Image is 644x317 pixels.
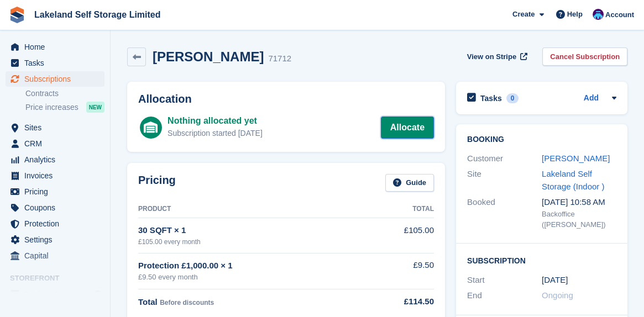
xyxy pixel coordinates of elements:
[9,7,25,23] img: stora-icon-8386f47178a22dfd0bd8f6a31ec36ba5ce8667c1dd55bd0f319d3a0aa187defe.svg
[542,154,610,163] a: [PERSON_NAME]
[138,224,389,237] div: 30 SQFT × 1
[86,102,104,113] div: NEW
[24,168,91,183] span: Invoices
[542,169,604,191] a: Lakeland Self Storage (Indoor )
[138,237,389,247] div: £105.00 every month
[389,253,434,289] td: £9.50
[6,216,104,231] a: menu
[506,93,519,103] div: 0
[24,248,91,263] span: Capital
[91,288,104,301] a: Preview store
[6,71,104,87] a: menu
[160,299,214,307] span: Before discounts
[467,152,542,165] div: Customer
[467,51,516,62] span: View on Stripe
[24,120,91,135] span: Sites
[24,55,91,71] span: Tasks
[463,47,530,66] a: View on Stripe
[167,114,263,128] div: Nothing allocated yet
[6,248,104,263] a: menu
[542,196,616,209] div: [DATE] 10:58 AM
[24,200,91,215] span: Coupons
[480,93,502,103] h2: Tasks
[467,255,616,266] h2: Subscription
[467,274,542,287] div: Start
[467,135,616,144] h2: Booking
[24,71,91,87] span: Subscriptions
[6,55,104,71] a: menu
[138,93,434,105] h2: Allocation
[25,102,78,113] span: Price increases
[6,232,104,247] a: menu
[542,274,568,287] time: 2025-02-06 01:00:00 UTC
[153,49,264,64] h2: [PERSON_NAME]
[6,168,104,183] a: menu
[6,200,104,215] a: menu
[268,52,291,65] div: 71712
[138,200,389,218] th: Product
[593,9,604,20] img: David Dickson
[24,39,91,55] span: Home
[467,168,542,193] div: Site
[6,184,104,199] a: menu
[512,9,535,20] span: Create
[30,6,165,24] a: Lakeland Self Storage Limited
[10,273,110,284] span: Storefront
[24,216,91,231] span: Protection
[6,39,104,55] a: menu
[138,297,158,307] span: Total
[138,272,389,283] div: £9.50 every month
[167,128,263,139] div: Subscription started [DATE]
[24,232,91,247] span: Settings
[567,9,583,20] span: Help
[24,287,91,302] span: Booking Portal
[467,196,542,230] div: Booked
[6,287,104,302] a: menu
[6,120,104,135] a: menu
[389,295,434,308] div: £114.50
[542,47,627,66] a: Cancel Subscription
[25,88,104,99] a: Contracts
[24,184,91,199] span: Pricing
[584,92,599,105] a: Add
[467,289,542,302] div: End
[381,117,434,139] a: Allocate
[385,174,434,192] a: Guide
[542,209,616,230] div: Backoffice ([PERSON_NAME])
[24,136,91,151] span: CRM
[24,152,91,167] span: Analytics
[389,218,434,253] td: £105.00
[605,9,634,20] span: Account
[6,152,104,167] a: menu
[138,174,176,192] h2: Pricing
[25,101,104,113] a: Price increases NEW
[542,290,573,300] span: Ongoing
[6,136,104,151] a: menu
[389,200,434,218] th: Total
[138,260,389,272] div: Protection £1,000.00 × 1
